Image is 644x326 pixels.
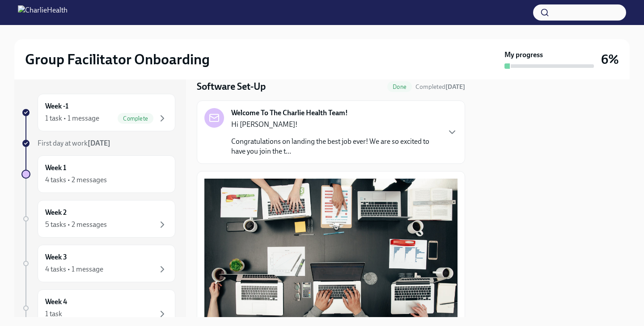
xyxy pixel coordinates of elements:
[45,113,99,123] div: 1 task • 1 message
[504,50,543,60] strong: My progress
[21,155,175,193] a: Week 14 tasks • 2 messages
[231,108,348,118] strong: Welcome To The Charlie Health Team!
[415,83,465,91] span: September 29th, 2025 16:57
[25,50,210,68] h2: Group Facilitator Onboarding
[18,5,68,20] img: CharlieHealth
[45,101,68,111] h6: Week -1
[45,208,67,217] h6: Week 2
[38,139,110,147] span: First day at work
[415,83,465,91] span: Completed
[45,163,66,173] h6: Week 1
[601,51,619,67] h3: 6%
[21,200,175,238] a: Week 25 tasks • 2 messages
[387,84,412,90] span: Done
[445,83,465,91] strong: [DATE]
[88,139,110,147] strong: [DATE]
[21,245,175,282] a: Week 34 tasks • 1 message
[21,94,175,131] a: Week -11 task • 1 messageComplete
[45,175,107,185] div: 4 tasks • 2 messages
[45,252,67,262] h6: Week 3
[197,80,266,93] h4: Software Set-Up
[45,264,103,274] div: 4 tasks • 1 message
[45,297,67,307] h6: Week 4
[118,115,153,122] span: Complete
[231,120,440,130] p: Hi [PERSON_NAME]!
[45,220,107,230] div: 5 tasks • 2 messages
[21,138,175,148] a: First day at work[DATE]
[231,137,440,156] p: Congratulations on landing the best job ever! We are so excited to have you join the t...
[45,309,62,319] div: 1 task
